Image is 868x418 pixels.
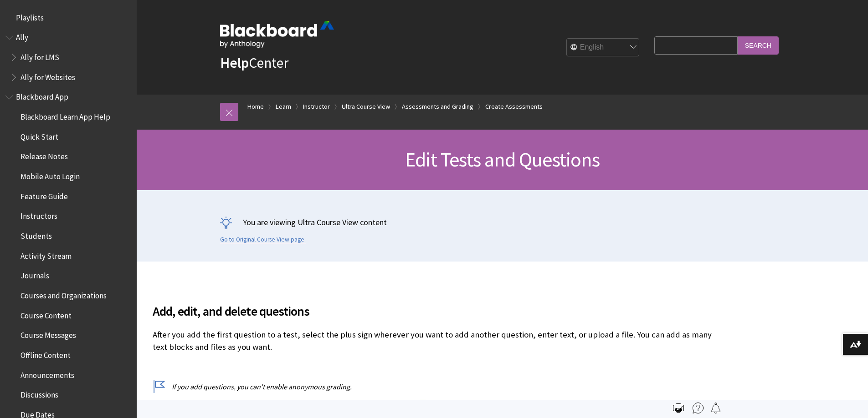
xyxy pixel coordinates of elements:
[21,149,68,161] span: Release Notes
[220,236,306,244] a: Go to Original Course View page.
[21,109,110,121] span: Blackboard Learn App Help
[673,403,684,413] img: Print
[5,10,131,25] nav: Book outline for Playlists
[21,308,72,320] span: Course Content
[21,129,58,141] span: Quick Start
[21,328,76,340] span: Course Messages
[485,101,543,112] a: Create Assessments
[21,50,59,62] span: Ally for LMS
[21,387,58,399] span: Discussions
[220,54,249,72] strong: Help
[16,90,68,102] span: Blackboard App
[21,347,71,360] span: Offline Content
[21,209,57,221] span: Instructors
[402,101,473,112] a: Assessments and Grading
[21,189,68,201] span: Feature Guide
[693,403,704,413] img: More help
[247,101,264,112] a: Home
[710,403,721,413] img: Follow this page
[342,101,390,112] a: Ultra Course View
[738,36,779,54] input: Search
[220,217,785,228] p: You are viewing Ultra Course View content
[405,147,600,172] span: Edit Tests and Questions
[21,368,74,380] span: Announcements
[153,329,718,353] p: After you add the first question to a test, select the plus sign wherever you want to add another...
[303,101,330,112] a: Instructor
[220,21,334,48] img: Blackboard by Anthology
[5,30,131,85] nav: Book outline for Anthology Ally Help
[21,248,72,261] span: Activity Stream
[21,169,80,181] span: Mobile Auto Login
[21,288,107,300] span: Courses and Organizations
[21,268,49,281] span: Journals
[21,228,52,241] span: Students
[276,101,291,112] a: Learn
[220,54,288,72] a: HelpCenter
[153,302,718,321] span: Add, edit, and delete questions
[16,10,44,22] span: Playlists
[567,39,640,57] select: Site Language Selector
[16,30,28,42] span: Ally
[153,382,718,392] p: If you add questions, you can't enable anonymous grading.
[21,70,75,82] span: Ally for Websites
